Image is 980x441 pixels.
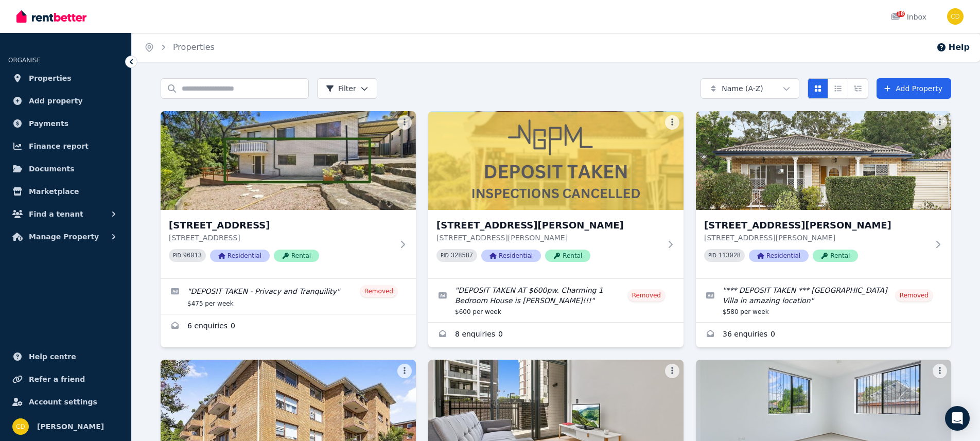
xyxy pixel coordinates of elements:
button: Expanded list view [848,78,868,99]
code: 96013 [183,252,202,259]
span: Properties [29,72,72,84]
button: Filter [317,78,377,99]
span: Manage Property [29,231,99,243]
a: Documents [8,158,123,179]
h3: [STREET_ADDRESS][PERSON_NAME] [436,218,661,233]
img: Chris Dimitropoulos [12,418,29,435]
span: Residential [481,250,541,262]
span: Finance report [29,140,89,152]
span: Rental [274,250,319,262]
button: More options [665,115,679,130]
span: Rental [813,250,858,262]
a: Enquiries for 1/5 Kings Road, Brighton-Le-Sands [696,323,951,347]
a: Add Property [877,78,951,99]
code: 328587 [451,252,473,259]
button: More options [397,364,412,378]
img: 1/2 Eric Street, Lilyfield [428,111,684,210]
small: PID [441,253,449,258]
a: 1/1A Neptune Street, Padstow[STREET_ADDRESS][STREET_ADDRESS]PID 96013ResidentialRental [161,111,416,278]
a: 1/5 Kings Road, Brighton-Le-Sands[STREET_ADDRESS][PERSON_NAME][STREET_ADDRESS][PERSON_NAME]PID 11... [696,111,951,278]
button: Card view [808,78,828,99]
span: Account settings [29,396,97,408]
span: Add property [29,95,83,107]
p: [STREET_ADDRESS][PERSON_NAME] [436,233,661,243]
a: Add property [8,91,123,111]
a: Marketplace [8,181,123,202]
div: Inbox [890,12,926,22]
button: Manage Property [8,226,123,247]
a: Payments [8,113,123,134]
a: Finance report [8,136,123,156]
button: More options [397,115,412,130]
a: Edit listing: DEPOSIT TAKEN - Privacy and Tranquility [161,279,416,314]
h3: [STREET_ADDRESS][PERSON_NAME] [704,218,929,233]
span: Residential [210,250,270,262]
span: Residential [749,250,809,262]
img: 1/1A Neptune Street, Padstow [161,111,416,210]
p: [STREET_ADDRESS] [169,233,393,243]
a: Properties [173,42,215,52]
a: Enquiries for 1/1A Neptune Street, Padstow [161,314,416,339]
h3: [STREET_ADDRESS] [169,218,393,233]
div: Open Intercom Messenger [945,406,970,431]
span: Payments [29,117,68,130]
img: Chris Dimitropoulos [947,8,964,25]
a: Edit listing: DEPOSIT TAKEN AT $600pw. Charming 1 Bedroom House is Lilyfield!!! [428,279,684,322]
span: Rental [545,250,590,262]
span: Refer a friend [29,373,85,385]
button: More options [933,364,947,378]
nav: Breadcrumb [132,33,227,62]
div: View options [808,78,868,99]
span: 18 [897,11,905,17]
p: [STREET_ADDRESS][PERSON_NAME] [704,233,929,243]
a: Refer a friend [8,369,123,390]
span: Find a tenant [29,208,83,220]
button: Help [936,41,970,54]
button: Name (A-Z) [701,78,799,99]
button: More options [933,115,947,130]
span: Documents [29,163,75,175]
span: Name (A-Z) [722,83,763,94]
button: Compact list view [828,78,848,99]
a: Properties [8,68,123,89]
span: Marketplace [29,185,79,198]
small: PID [708,253,716,258]
code: 113028 [719,252,741,259]
a: Help centre [8,346,123,367]
button: Find a tenant [8,204,123,224]
span: Help centre [29,350,76,363]
span: Filter [326,83,356,94]
span: [PERSON_NAME] [37,420,104,433]
a: Edit listing: *** DEPOSIT TAKEN *** Unique Bayside Villa in amazing location [696,279,951,322]
img: RentBetter [16,9,86,24]
small: PID [173,253,181,258]
a: Enquiries for 1/2 Eric Street, Lilyfield [428,323,684,347]
img: 1/5 Kings Road, Brighton-Le-Sands [696,111,951,210]
span: ORGANISE [8,57,41,64]
button: More options [665,364,679,378]
a: Account settings [8,392,123,412]
a: 1/2 Eric Street, Lilyfield[STREET_ADDRESS][PERSON_NAME][STREET_ADDRESS][PERSON_NAME]PID 328587Res... [428,111,684,278]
